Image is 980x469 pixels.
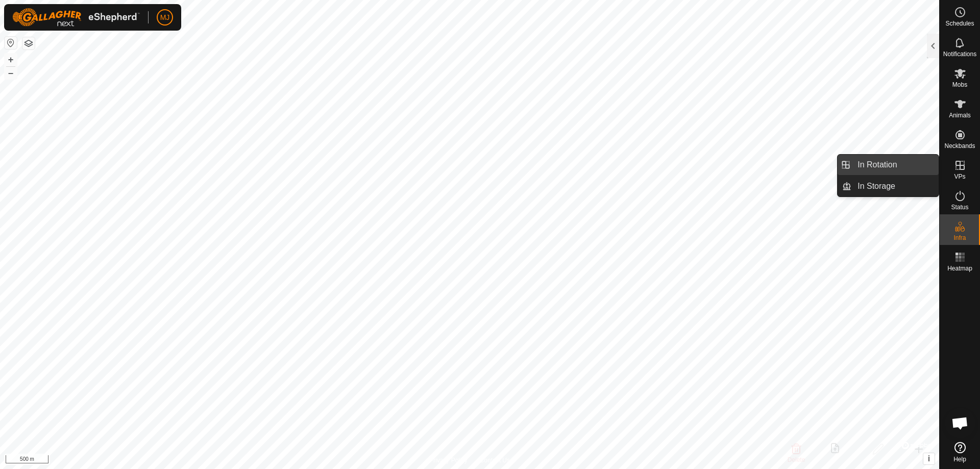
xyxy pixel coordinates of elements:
li: In Storage [838,176,939,196]
span: Infra [953,235,966,241]
span: Animals [949,112,971,118]
span: In Rotation [857,159,897,171]
button: – [5,67,17,79]
span: Schedules [945,20,974,27]
a: In Rotation [851,155,939,175]
span: Heatmap [947,265,972,271]
span: Mobs [952,82,967,88]
span: Status [951,204,968,210]
button: + [5,54,17,66]
a: Help [940,438,980,466]
span: i [928,454,930,463]
span: VPs [954,174,965,180]
button: i [923,453,935,464]
span: Neckbands [944,143,975,149]
span: Notifications [943,51,976,57]
a: Contact Us [480,456,510,465]
button: Reset Map [5,37,17,49]
li: In Rotation [838,155,939,175]
a: Privacy Policy [429,456,468,465]
a: In Storage [851,176,939,196]
button: Map Layers [22,37,35,50]
span: Help [953,456,966,462]
span: MJ [160,12,170,23]
a: Open chat [945,408,975,438]
span: In Storage [857,180,895,192]
img: Gallagher Logo [12,8,140,27]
